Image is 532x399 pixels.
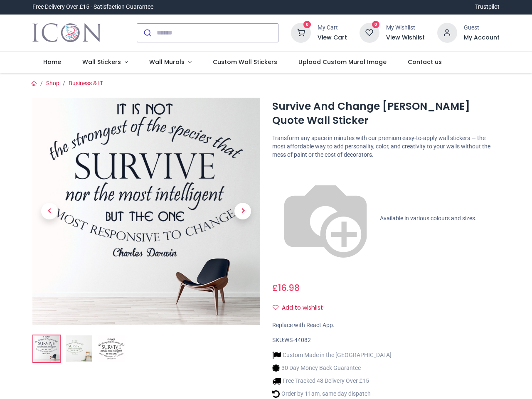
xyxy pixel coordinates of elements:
a: Previous [32,132,66,291]
a: Next [226,132,260,291]
span: Custom Wall Stickers [213,58,277,66]
img: WS-44082-02 [66,335,92,362]
a: My Account [464,34,500,42]
button: Submit [137,24,157,42]
div: Free Delivery Over £15 - Satisfaction Guarantee [32,3,153,11]
img: color-wheel.png [272,165,379,272]
a: Logo of Icon Wall Stickers [32,21,101,44]
div: Guest [464,24,500,32]
span: Home [43,58,61,66]
sup: 0 [372,21,380,29]
span: WS-44082 [284,337,311,343]
a: Wall Murals [138,52,202,73]
div: SKU: [272,336,500,345]
img: Icon Wall Stickers [32,21,101,44]
a: Business & IT [69,80,103,86]
span: £ [272,282,300,294]
li: Order by 11am, same day dispatch [272,389,392,398]
a: View Cart [318,34,347,42]
a: Wall Stickers [72,52,139,73]
a: 0 [360,29,379,35]
img: Survive And Change Charles Darwin Quote Wall Sticker [33,335,60,362]
a: View Wishlist [386,34,425,42]
li: Free Tracked 48 Delivery Over £15 [272,377,392,385]
span: Previous [41,203,58,219]
p: Transform any space in minutes with our premium easy-to-apply wall stickers — the most affordable... [272,134,500,159]
li: Custom Made in the [GEOGRAPHIC_DATA] [272,351,392,360]
span: Contact us [408,58,442,66]
span: 16.98 [278,282,300,294]
span: Wall Murals [149,58,185,66]
div: Replace with React App. [272,321,500,330]
button: Add to wishlistAdd to wishlist [272,301,330,315]
img: Survive And Change Charles Darwin Quote Wall Sticker [32,98,260,325]
div: My Wishlist [386,24,425,32]
li: 30 Day Money Back Guarantee [272,364,392,372]
span: Wall Stickers [82,58,121,66]
a: 0 [291,29,311,35]
sup: 0 [303,21,311,29]
span: Next [234,203,251,219]
div: My Cart [318,24,347,32]
span: Upload Custom Mural Image [298,58,387,66]
i: Add to wishlist [273,305,278,310]
h1: Survive And Change [PERSON_NAME] Quote Wall Sticker [272,99,500,128]
a: Trustpilot [475,3,500,11]
img: WS-44082-03 [98,335,125,362]
a: Shop [46,80,59,86]
span: Available in various colours and sizes. [380,215,477,222]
